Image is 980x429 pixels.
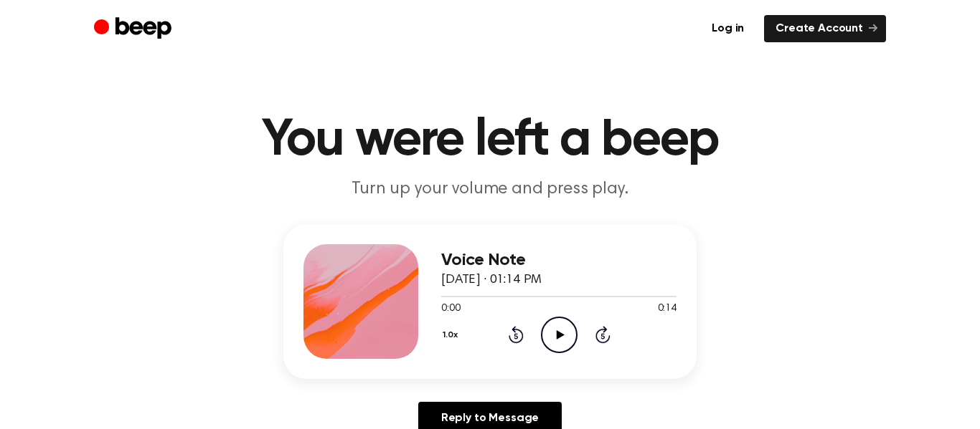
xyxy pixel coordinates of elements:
button: 1.0x [441,323,463,347]
a: Log in [700,15,755,42]
h1: You were left a beep [123,115,857,166]
span: 0:00 [441,302,460,317]
span: 0:14 [658,302,677,317]
a: Beep [94,15,175,43]
p: Turn up your volume and press play. [215,178,765,201]
a: Create Account [764,15,886,42]
span: [DATE] · 01:14 PM [441,274,542,286]
h3: Voice Note [441,251,677,270]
